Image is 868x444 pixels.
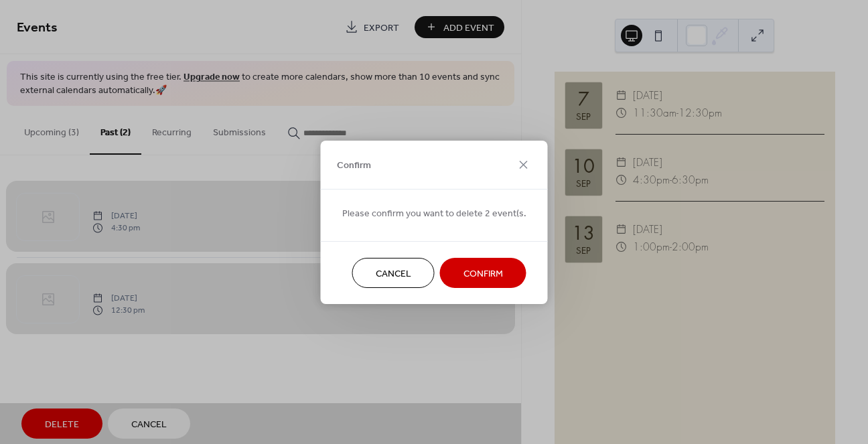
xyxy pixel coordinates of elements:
[440,258,526,288] button: Confirm
[337,159,371,173] span: Confirm
[463,267,503,281] span: Confirm
[352,258,435,288] button: Cancel
[342,206,526,220] span: Please confirm you want to delete 2 event(s.
[376,267,411,281] span: Cancel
